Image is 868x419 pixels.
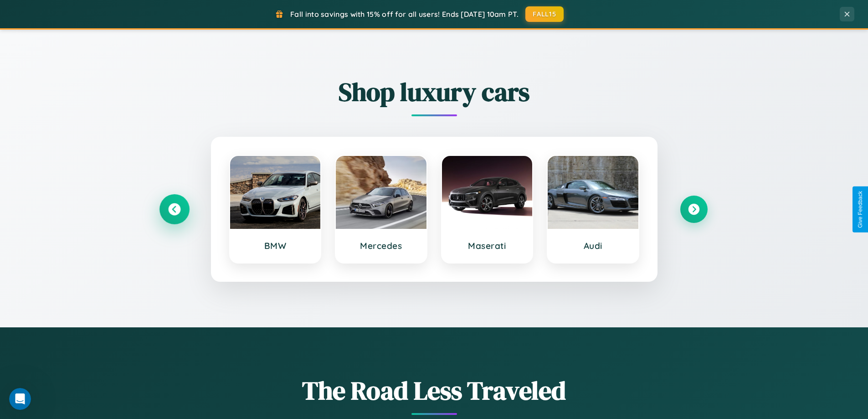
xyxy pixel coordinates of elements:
[161,373,708,408] h1: The Road Less Traveled
[451,240,524,251] h3: Maserati
[161,74,708,109] h2: Shop luxury cars
[290,10,519,19] span: Fall into savings with 15% off for all users! Ends [DATE] 10am PT.
[525,6,564,22] button: FALL15
[239,240,312,251] h3: BMW
[857,191,863,228] div: Give Feedback
[557,240,629,251] h3: Audi
[345,240,417,251] h3: Mercedes
[9,388,31,410] iframe: Intercom live chat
